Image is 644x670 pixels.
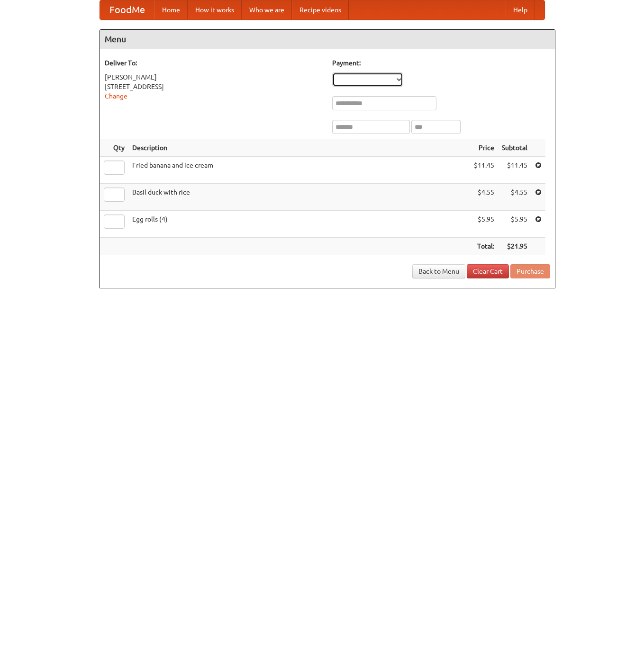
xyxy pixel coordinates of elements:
[498,238,531,255] th: $21.95
[105,82,323,91] div: [STREET_ADDRESS]
[188,0,242,19] a: How it works
[506,0,535,19] a: Help
[498,211,531,238] td: $5.95
[470,211,498,238] td: $5.95
[154,0,188,19] a: Home
[128,139,470,157] th: Description
[412,264,465,278] a: Back to Menu
[498,139,531,157] th: Subtotal
[105,58,323,68] h5: Deliver To:
[498,184,531,211] td: $4.55
[470,184,498,211] td: $4.55
[470,238,498,255] th: Total:
[467,264,509,278] a: Clear Cart
[470,157,498,184] td: $11.45
[292,0,349,19] a: Recipe videos
[510,264,550,278] button: Purchase
[100,139,128,157] th: Qty
[128,211,470,238] td: Egg rolls (4)
[105,92,127,100] a: Change
[332,58,550,68] h5: Payment:
[105,72,323,82] div: [PERSON_NAME]
[100,30,555,49] h4: Menu
[100,0,154,19] a: FoodMe
[128,157,470,184] td: Fried banana and ice cream
[470,139,498,157] th: Price
[498,157,531,184] td: $11.45
[128,184,470,211] td: Basil duck with rice
[242,0,292,19] a: Who we are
